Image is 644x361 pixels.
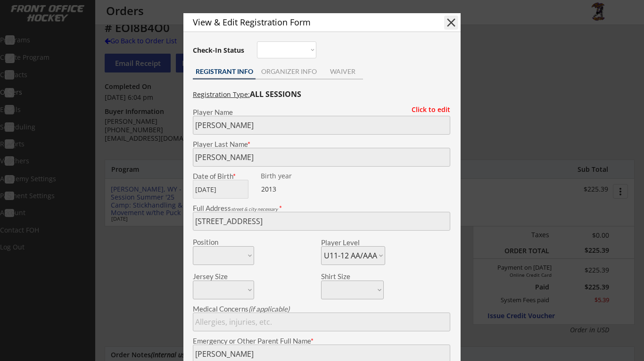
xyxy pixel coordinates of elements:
[321,239,385,246] div: Player Level
[261,173,320,180] div: We are transitioning the system to collect and store date of birth instead of just birth year to ...
[193,90,250,99] u: Registration Type:
[321,273,370,280] div: Shirt Size
[193,109,450,116] div: Player Name
[250,89,301,99] strong: ALL SESSIONS
[261,185,320,194] div: 2013
[193,313,450,331] input: Allergies, injuries, etc.
[193,173,254,180] div: Date of Birth
[256,68,322,75] div: ORGANIZER INFO
[193,305,450,313] div: Medical Concerns
[193,212,450,231] input: Street, City, Province/State
[193,47,246,54] div: Check-In Status
[322,68,363,75] div: WAIVER
[193,205,450,212] div: Full Address
[231,206,278,212] em: street & city necessary
[193,18,428,26] div: View & Edit Registration Form
[193,68,256,75] div: REGISTRANT INFO
[193,337,450,345] div: Emergency or Other Parent Full Name
[248,305,289,313] em: (if applicable)
[193,273,241,280] div: Jersey Size
[193,141,450,148] div: Player Last Name
[444,16,458,30] button: close
[193,239,241,246] div: Position
[405,106,450,113] div: Click to edit
[261,173,320,179] div: Birth year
